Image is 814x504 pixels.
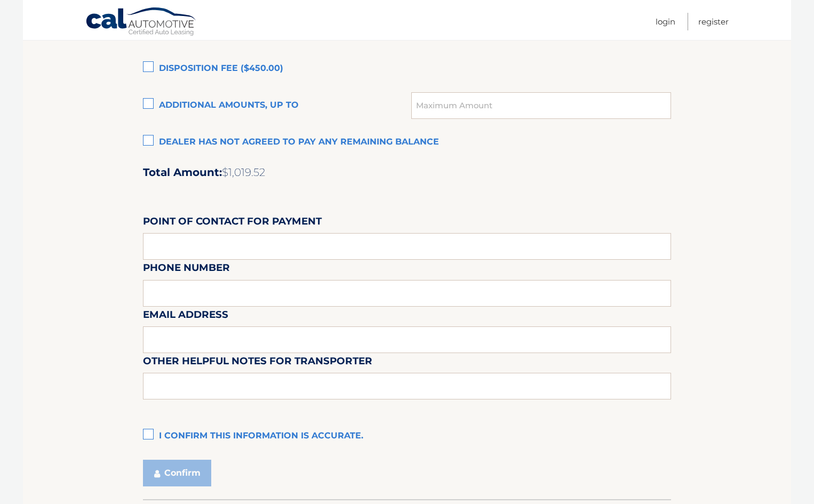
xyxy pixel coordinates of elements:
[656,13,675,30] a: Login
[85,7,197,38] a: Cal Automotive
[411,92,671,119] input: Maximum Amount
[143,132,671,153] label: Dealer has not agreed to pay any remaining balance
[698,13,729,30] a: Register
[143,166,671,179] h2: Total Amount:
[143,95,411,116] label: Additional amounts, up to
[222,166,265,179] span: $1,019.52
[143,307,228,326] label: Email Address
[143,353,372,373] label: Other helpful notes for transporter
[143,58,671,79] label: Disposition Fee ($450.00)
[143,426,671,447] label: I confirm this information is accurate.
[143,460,211,486] button: Confirm
[143,213,322,233] label: Point of Contact for Payment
